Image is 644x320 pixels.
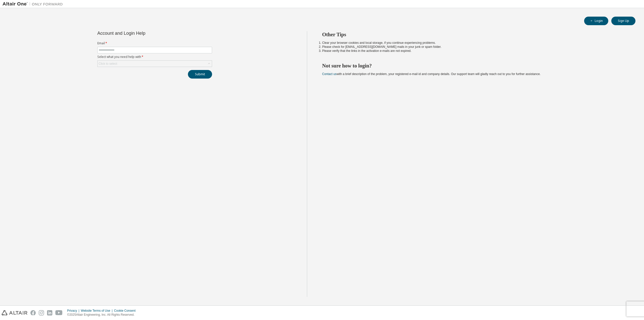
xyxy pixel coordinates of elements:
div: Website Terms of Use [81,309,114,313]
div: Click to select [98,61,212,67]
button: Submit [188,70,212,79]
li: Clear your browser cookies and local storage, if you continue experiencing problems. [322,41,627,45]
img: youtube.svg [55,310,63,315]
label: Select what you need help with [97,55,212,59]
img: instagram.svg [39,310,44,315]
div: Cookie Consent [114,309,138,313]
img: facebook.svg [30,310,36,315]
button: Sign Up [611,17,635,25]
label: Email [97,41,212,45]
li: Please verify that the links in the activation e-mails are not expired. [322,49,627,53]
div: Privacy [67,309,81,313]
img: linkedin.svg [47,310,52,315]
div: Click to select [99,62,117,66]
h2: Other Tips [322,31,627,38]
li: Please check for [EMAIL_ADDRESS][DOMAIN_NAME] mails in your junk or spam folder. [322,45,627,49]
img: Altair One [3,2,65,7]
img: altair_logo.svg [2,310,27,315]
h2: Not sure how to login? [322,62,627,69]
div: Account and Login Help [97,31,189,35]
span: with a brief description of the problem, your registered e-mail id and company details. Our suppo... [322,72,541,76]
a: Contact us [322,72,337,76]
button: Login [584,17,608,25]
p: © 2025 Altair Engineering, Inc. All Rights Reserved. [67,313,139,317]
